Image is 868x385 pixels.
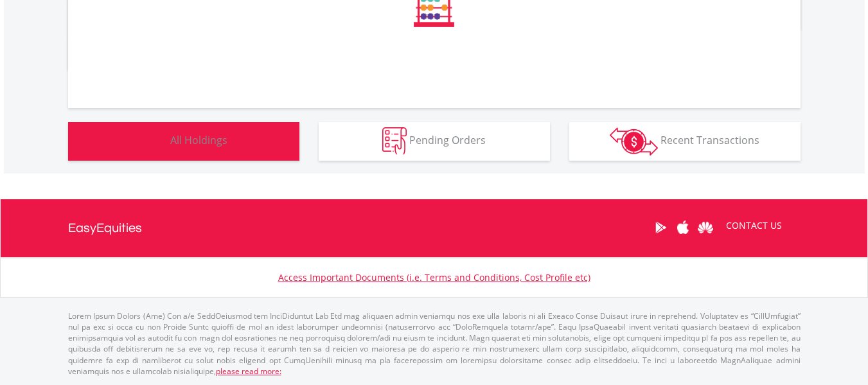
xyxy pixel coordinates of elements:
button: Recent Transactions [569,122,801,161]
img: pending_instructions-wht.png [382,127,407,155]
span: Recent Transactions [660,133,759,147]
a: Huawei [695,208,717,247]
a: Google Play [650,208,672,247]
span: All Holdings [170,133,227,147]
a: CONTACT US [717,208,791,244]
p: Lorem Ipsum Dolors (Ame) Con a/e SeddOeiusmod tem InciDiduntut Lab Etd mag aliquaen admin veniamq... [68,310,801,377]
a: EasyEquities [68,199,142,257]
span: Pending Orders [409,133,486,147]
a: Access Important Documents (i.e. Terms and Conditions, Cost Profile etc) [278,271,590,283]
img: holdings-wht.png [140,127,168,155]
a: please read more: [216,366,281,377]
button: Pending Orders [319,122,550,161]
img: transactions-zar-wht.png [610,127,658,156]
button: All Holdings [68,122,299,161]
a: Apple [672,208,695,247]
